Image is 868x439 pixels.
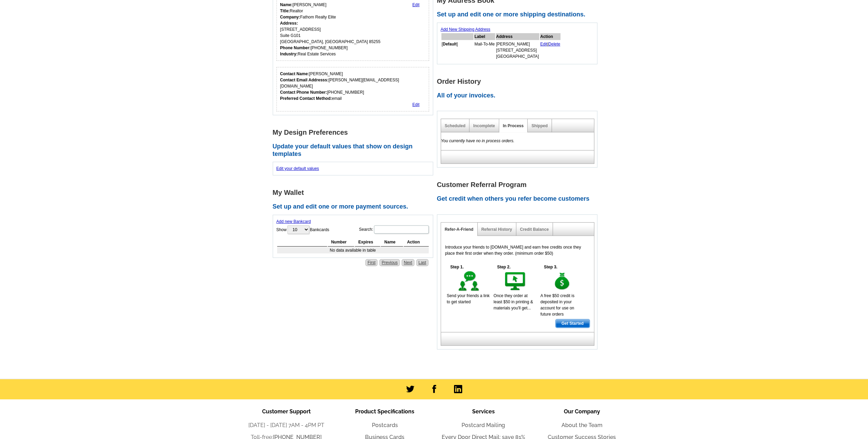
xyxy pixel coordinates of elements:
strong: Address: [280,21,298,26]
a: Next [402,259,414,266]
span: Our Company [564,408,600,415]
th: Expires [355,238,380,247]
a: Get Started [555,319,590,328]
label: Show Bankcards [276,225,329,235]
strong: Company: [280,15,300,19]
span: A free $50 credit is deposited in your account for use on future orders [540,293,574,317]
a: Previous [379,259,400,266]
th: Name [381,238,403,247]
th: Action [540,33,561,40]
strong: Industry: [280,52,298,56]
iframe: LiveChat chat widget [731,280,868,439]
a: Scheduled [445,123,466,128]
h2: Set up and edit one or more shipping destinations. [437,11,601,18]
h5: Step 2. [493,264,514,270]
a: About the Team [561,422,603,428]
a: Edit [412,2,419,7]
strong: Name: [280,2,293,7]
a: Refer-A-Friend [445,227,474,232]
span: Services [472,408,495,415]
strong: Contact Name: [280,71,309,76]
th: Action [404,238,429,247]
td: [ ] [441,41,474,60]
a: Referral History [481,227,512,232]
a: Incomplete [473,123,495,128]
td: Mail-To-Me [474,41,495,60]
a: Add new Bankcard [276,219,311,224]
h2: Set up and edit one or more payment sources. [273,203,437,211]
span: Customer Support [262,408,311,415]
a: Credit Balance [520,227,549,232]
a: Last [416,259,428,266]
th: Address [496,33,539,40]
h1: My Design Preferences [273,129,437,136]
h2: All of your invoices. [437,92,601,99]
a: Delete [548,42,560,46]
a: Postcards [372,422,398,428]
li: [DATE] - [DATE] 7AM - 4PM PT [237,421,336,429]
div: Who should we contact regarding order issues? [276,67,429,111]
strong: Contact Phone Number: [280,90,327,95]
h5: Step 3. [540,264,561,270]
td: No data available in table [277,247,429,253]
a: In Process [503,123,524,128]
input: Search: [374,225,429,234]
h1: Customer Referral Program [437,181,601,188]
a: Edit [540,42,547,46]
div: [PERSON_NAME] Realtor Fathom Realty Elite [STREET_ADDRESS] Suite G101 [GEOGRAPHIC_DATA], [GEOGRAP... [280,2,380,57]
td: [PERSON_NAME] [STREET_ADDRESS] [GEOGRAPHIC_DATA] [496,41,539,60]
h1: Order History [437,78,601,85]
a: Shipped [531,123,547,128]
label: Search: [359,225,429,234]
strong: Phone Number: [280,45,311,50]
img: step-3.gif [550,270,574,293]
span: Once they order at least $50 in printing & materials you'll get... [493,293,533,310]
td: | [540,41,561,60]
b: Default [443,42,457,46]
img: step-1.gif [457,270,481,293]
span: Get Started [556,319,590,328]
strong: Preferred Contact Method: [280,96,332,101]
h2: Update your default values that show on design templates [273,143,437,158]
em: You currently have no in process orders. [441,138,515,143]
h2: Get credit when others you refer become customers [437,195,601,203]
a: Edit [412,102,419,107]
span: Product Specifications [355,408,414,415]
a: Edit your default values [276,166,319,171]
p: Introduce your friends to [DOMAIN_NAME] and earn free credits once they place their first order w... [445,244,590,256]
span: Send your friends a link to get started [447,293,490,304]
a: Postcard Mailing [462,422,505,428]
th: Number [328,238,354,247]
a: First [365,259,377,266]
a: Add New Shipping Address [441,27,490,32]
h1: My Wallet [273,189,437,196]
img: step-2.gif [504,270,527,293]
h5: Step 1. [447,264,467,270]
strong: Title: [280,9,290,13]
select: ShowBankcards [287,225,309,234]
div: [PERSON_NAME] [PERSON_NAME][EMAIL_ADDRESS][DOMAIN_NAME] [PHONE_NUMBER] email [280,71,426,102]
th: Label [474,33,495,40]
strong: Contact Email Addresss: [280,78,329,82]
